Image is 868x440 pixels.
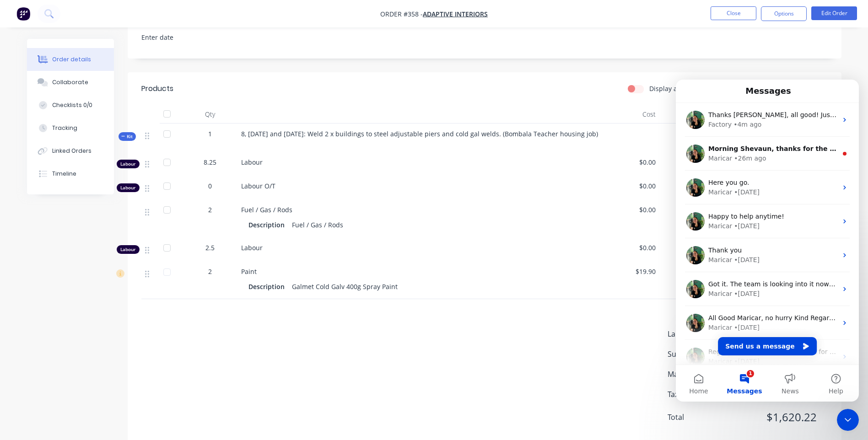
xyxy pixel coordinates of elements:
span: Got it. The team is looking into it now, and I'll update you once we have more details. [32,201,307,208]
span: 0% [663,157,712,167]
img: Profile image for Maricar [11,166,29,185]
div: Galmet Cold Galv 400g Spray Paint [288,280,401,293]
div: • [DATE] [58,209,84,219]
div: Linked Orders [52,147,92,155]
button: Help [137,285,183,322]
span: Regarding the address placement for an A4 envelope, could you please confirm where the address ne... [32,268,580,276]
button: Collaborate [27,71,114,94]
div: Description [248,280,288,293]
div: Fuel / Gas / Rods [288,218,347,231]
div: • [DATE] [58,243,84,253]
div: Checklists 0/0 [52,101,92,109]
button: Tracking [27,117,114,140]
div: Maricar [32,243,56,253]
button: Close [711,6,756,20]
div: Maricar [32,277,56,287]
span: Margin [668,369,749,380]
span: Paint [241,267,257,276]
div: • [DATE] [58,142,84,151]
div: Qty [183,105,237,123]
span: Help [153,308,167,315]
span: 1 [208,129,212,139]
div: Tracking [52,124,77,132]
span: 8, [DATE] and [DATE]: Weld 2 x buildings to steel adjustable piers and cold gal welds. (Bombala T... [241,129,598,138]
div: Order details [52,55,91,64]
button: News [92,285,137,322]
span: $19.90 [607,267,656,276]
button: Checklists 0/0 [27,94,114,117]
div: Kit [119,132,136,141]
span: Order #358 - [380,10,423,18]
div: Timeline [52,170,76,178]
span: Morning Shevaun, thanks for the feedback about the new feature. Regarding the time on kits, we’re... [32,65,697,73]
input: Enter date [135,31,249,44]
span: 2.5 [205,243,215,252]
span: 0% [663,181,712,191]
span: Total [668,412,749,423]
div: Maricar [32,176,56,185]
button: Edit Order [811,6,857,20]
div: Maricar [32,74,56,84]
span: $0.00 [607,181,656,191]
iframe: Intercom live chat [837,409,859,431]
button: Order details [27,48,114,71]
span: Labour O/T [241,182,275,190]
button: Timeline [27,162,114,185]
img: Factory [16,7,30,21]
span: 0% [663,243,712,252]
span: Labour [241,158,263,166]
span: Home [13,308,32,315]
div: Labour [117,160,140,168]
span: Thank you [32,167,66,174]
div: • 4m ago [58,40,86,50]
span: All Good Maricar, no hurry Kind Regards [PERSON_NAME] [32,235,216,242]
div: Labour [117,245,140,254]
span: $0.00 [607,205,656,215]
label: Display actual quantities [649,84,725,93]
div: Maricar [32,142,56,151]
img: Profile image for Maricar [11,99,29,117]
div: Maricar [32,209,56,219]
img: Profile image for Maricar [11,200,29,219]
span: Labour [668,328,749,339]
div: • [DATE] [58,176,84,185]
div: Markup [659,105,716,123]
img: Profile image for Maricar [11,65,29,83]
span: Sub total [668,349,749,360]
span: $0.00 [607,157,656,167]
span: Fuel / Gas / Rods [241,205,292,214]
button: Options [761,6,807,21]
div: Labour [117,183,140,192]
span: Tax [668,389,749,400]
span: $0.00 [607,243,656,252]
a: Adaptive Interiors [423,10,488,18]
span: 2 [208,205,212,215]
div: • [DATE] [58,108,84,118]
span: News [106,308,123,315]
div: Description [248,218,288,231]
img: Profile image for Maricar [11,133,29,151]
div: Products [141,83,173,94]
button: Send us a message [42,258,141,276]
span: 2 [208,267,212,276]
button: Linked Orders [27,140,114,162]
div: • 26m ago [58,74,90,84]
span: Messages [51,308,86,315]
span: Labour [241,243,263,252]
span: $1,620.22 [749,409,816,425]
span: Happy to help anytime! [32,133,108,140]
span: Here you go. [32,99,73,107]
button: Messages [46,285,92,322]
span: Thanks [PERSON_NAME], all good! Just a reminder, with our jobs often 3 or 4 of the boys will have... [32,32,658,39]
span: 0% [663,205,712,215]
div: Maricar [32,108,56,118]
iframe: Intercom live chat [676,80,859,402]
span: 8.25 [204,157,216,167]
div: • [DATE] [58,277,84,287]
div: Factory [32,40,56,50]
img: Profile image for Maricar [11,268,29,286]
img: Profile image for Maricar [11,234,29,252]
